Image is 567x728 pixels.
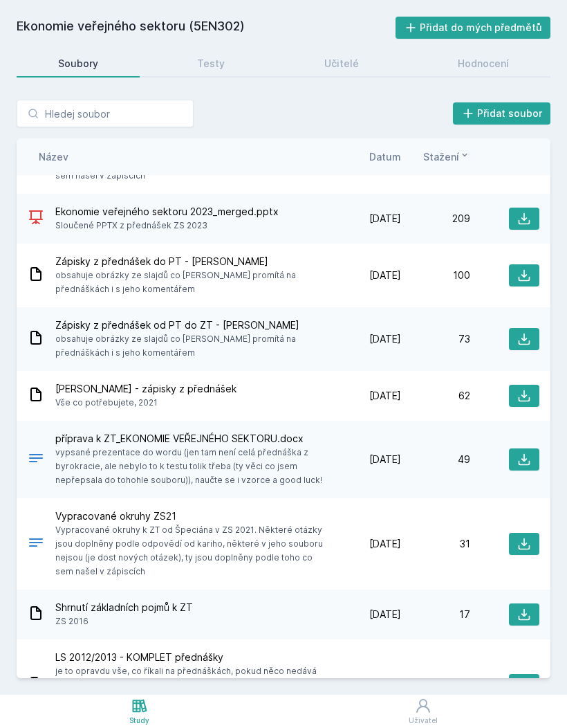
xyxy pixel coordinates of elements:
span: Ekonomie veřejného sektoru 2023_merged.pptx [55,205,279,219]
span: [DATE] [369,212,401,226]
div: Učitelé [324,57,359,71]
a: Hodnocení [417,50,551,78]
button: Datum [369,149,401,164]
span: obsahuje obrázky ze slajdů co [PERSON_NAME] promítá na přednáškách i s jeho komentářem [55,332,326,360]
button: Přidat soubor [453,102,551,125]
input: Hledej soubor [17,100,194,127]
div: DOCX [28,450,44,470]
div: Study [129,716,149,726]
div: Soubory [58,57,98,71]
span: Zápisky z přednášek do PT - [PERSON_NAME] [55,255,326,269]
div: .PDF [28,534,44,554]
span: Zápisky z přednášek od PT do ZT - [PERSON_NAME] [55,318,326,332]
h2: Ekonomie veřejného sektoru (5EN302) [17,17,396,39]
span: [PERSON_NAME] - zápisky z přednášek [55,382,236,396]
div: 73 [401,332,470,346]
div: Hodnocení [458,57,509,71]
span: Vše co potřebujete, 2021 [55,396,236,410]
button: Stažení [423,149,470,164]
span: LS 2012/2013 - KOMPLET přednášky [55,650,326,664]
span: obsahuje obrázky ze slajdů co [PERSON_NAME] promítá na přednáškách i s jeho komentářem [55,269,326,296]
span: [DATE] [369,269,401,282]
span: Vypracované okruhy ZS21 [55,509,326,523]
button: Název [39,149,68,164]
span: [DATE] [369,389,401,403]
div: 49 [401,453,470,466]
span: Shrnutí základních pojmů k ZT [55,601,193,615]
div: 62 [401,389,470,403]
a: Soubory [17,50,140,78]
span: je to opravdu vše, co říkali na přednáškách, pokud něco nedává smysl, je to proto, že to tak říka... [55,664,326,720]
a: Učitelé [283,50,400,78]
span: Vypracované okruhy k ZT od Špeciána v ZS 2021. Některé otázky jsou doplněny podle odpovědí od kar... [55,523,326,579]
div: 209 [401,212,470,226]
span: vypsané prezentace do wordu (jen tam není celá přednáška z byrokracie, ale nebylo to k testu toli... [55,446,326,487]
span: [DATE] [369,537,401,551]
a: Testy [156,50,267,78]
div: Testy [197,57,225,71]
span: Sloučené PPTX z přednášek ZS 2023 [55,219,279,233]
div: 31 [401,537,470,551]
span: [DATE] [369,453,401,466]
span: [DATE] [369,608,401,621]
span: Stažení [423,149,459,164]
div: Uživatel [409,716,438,726]
span: příprava k ZT_EKONOMIE VEŘEJNÉHO SEKTORU.docx [55,432,326,446]
div: PPTX [28,209,44,229]
div: 17 [401,608,470,621]
div: 100 [401,269,470,282]
button: Přidat do mých předmětů [396,17,551,39]
span: [DATE] [369,332,401,346]
span: ZS 2016 [55,615,193,628]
